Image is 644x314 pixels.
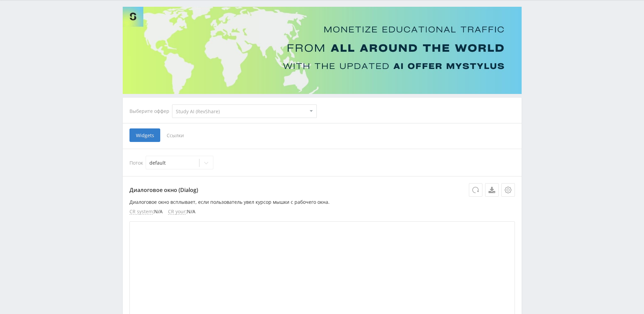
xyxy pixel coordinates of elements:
[129,183,515,197] p: Диалоговое окно (Dialog)
[129,128,160,142] span: Widgets
[160,128,190,142] span: Ссылки
[123,7,522,94] img: Banner
[168,209,186,215] span: CR your
[168,209,195,215] li: : N/A
[129,156,515,169] div: Поток
[469,183,482,197] button: Обновить
[129,108,172,114] div: Выберите оффер
[485,183,499,197] a: Скачать
[501,183,515,197] button: Настройки
[129,209,163,215] li: : N/A
[129,209,153,215] span: CR system
[129,199,515,205] p: Диалоговое окно всплывает, если пользователь увел курсор мышки с рабочего окна.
